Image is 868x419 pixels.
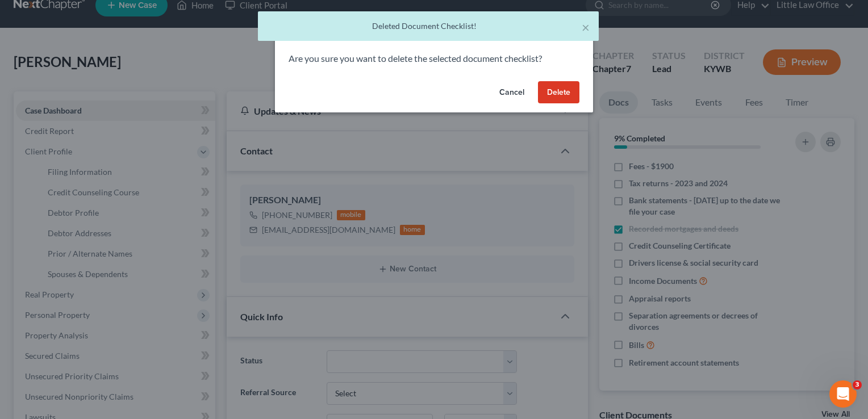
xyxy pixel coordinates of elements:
[829,380,857,408] iframe: Intercom live chat
[582,20,590,34] button: ×
[538,81,579,104] button: Delete
[490,81,533,104] button: Cancel
[289,52,579,65] p: Are you sure you want to delete the selected document checklist?
[267,20,590,32] div: Deleted Document Checklist!
[853,380,862,389] span: 3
